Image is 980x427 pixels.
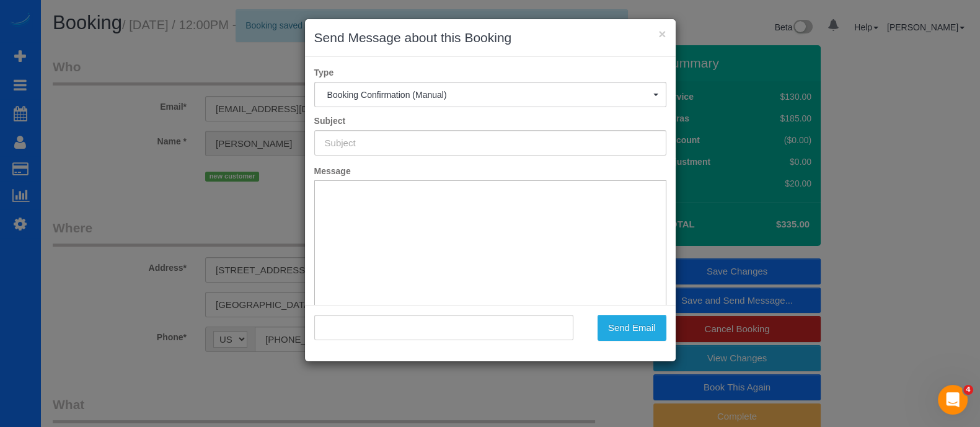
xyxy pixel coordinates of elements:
h3: Send Message about this Booking [314,29,666,47]
span: Booking Confirmation (Manual) [327,90,653,100]
iframe: Rich Text Editor, editor1 [315,181,666,374]
button: Booking Confirmation (Manual) [314,82,666,107]
label: Message [305,165,676,177]
iframe: Intercom live chat [938,385,968,415]
button: Send Email [598,315,666,341]
button: × [658,27,666,40]
input: Subject [314,130,666,156]
span: 4 [963,385,973,395]
label: Type [305,66,676,79]
label: Subject [305,115,676,127]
